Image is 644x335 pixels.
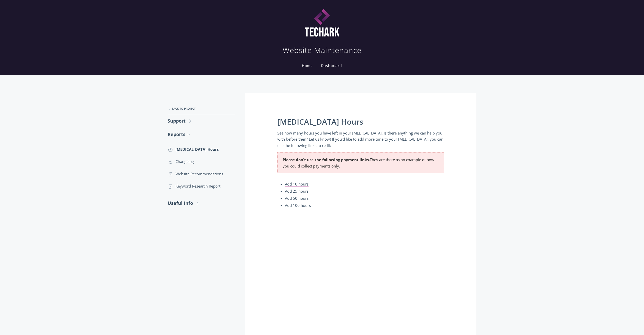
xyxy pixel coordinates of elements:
a: Dashboard [320,63,343,68]
a: [MEDICAL_DATA] Hours [168,143,235,155]
h1: Website Maintenance [283,45,361,55]
p: See how many hours you have left in your [MEDICAL_DATA]. Is there anything we can help you with b... [277,130,444,148]
a: Changelog [168,155,235,167]
a: Website Recommendations [168,168,235,180]
a: Add 100 hours [285,203,311,208]
strong: Please don't use the following payment links. [283,157,370,162]
a: Useful Info [168,196,235,210]
a: Add 25 hours [285,189,309,194]
a: Support [168,114,235,128]
a: Add 10 hours [285,181,309,187]
a: Reports [168,128,235,141]
a: Keyword Research Report [168,180,235,192]
a: Add 50 hours [285,196,309,201]
section: They are there as an example of how you could collect payments only. [277,152,444,173]
a: Back to Project [168,103,235,114]
a: Home [301,63,314,68]
h1: [MEDICAL_DATA] Hours [277,118,444,126]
